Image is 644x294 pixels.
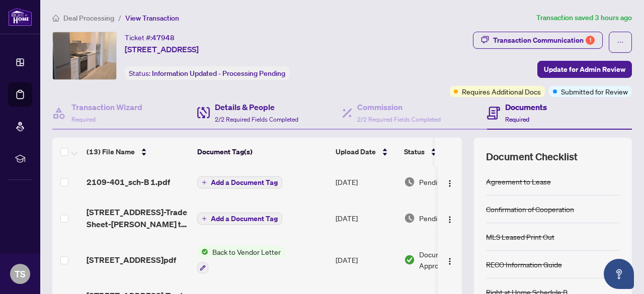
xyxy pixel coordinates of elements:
[419,176,469,187] span: Pending Review
[332,198,400,238] td: [DATE]
[197,176,282,189] button: Add a Document Tag
[202,180,207,185] span: plus
[215,116,298,123] span: 2/2 Required Fields Completed
[125,32,175,43] div: Ticket #:
[193,138,332,166] th: Document Tag(s)
[442,252,458,268] button: Logo
[505,101,547,113] h4: Documents
[493,32,595,48] div: Transaction Communication
[419,249,481,271] span: Document Approved
[71,116,96,123] span: Required
[617,39,624,46] span: ellipsis
[357,101,441,113] h4: Commission
[544,61,625,77] span: Update for Admin Review
[357,116,441,123] span: 2/2 Required Fields Completed
[486,150,578,164] span: Document Checklist
[404,146,425,157] span: Status
[536,12,632,24] article: Transaction saved 3 hours ago
[561,86,628,97] span: Submitted for Review
[125,66,289,80] div: Status:
[215,101,298,113] h4: Details & People
[63,14,114,23] span: Deal Processing
[53,32,116,79] img: IMG-W12249020_1.jpg
[404,176,415,187] img: Document Status
[586,36,595,45] div: 1
[152,69,285,78] span: Information Updated - Processing Pending
[332,166,400,198] td: [DATE]
[332,138,400,166] th: Upload Date
[125,43,199,55] span: [STREET_ADDRESS]
[197,212,282,225] button: Add a Document Tag
[473,32,603,49] button: Transaction Communication1
[87,146,135,157] span: (13) File Name
[604,259,634,289] button: Open asap
[446,179,454,187] img: Logo
[87,254,176,266] span: [STREET_ADDRESS]pdf
[197,246,208,257] img: Status Icon
[52,15,59,22] span: home
[442,174,458,190] button: Logo
[332,238,400,281] td: [DATE]
[83,138,193,166] th: (13) File Name
[211,179,278,186] span: Add a Document Tag
[208,246,285,257] span: Back to Vendor Letter
[87,206,189,230] span: [STREET_ADDRESS]-Trade Sheet-[PERSON_NAME] to Review.pdf
[486,231,554,242] div: MLS Leased Print Out
[125,14,179,23] span: View Transaction
[537,61,632,78] button: Update for Admin Review
[118,12,121,24] li: /
[71,101,142,113] h4: Transaction Wizard
[462,86,541,97] span: Requires Additional Docs
[446,257,454,265] img: Logo
[404,213,415,224] img: Document Status
[486,204,574,215] div: Confirmation of Cooperation
[211,215,278,222] span: Add a Document Tag
[87,176,170,188] span: 2109-401_sch-B 1.pdf
[152,33,175,42] span: 47948
[400,138,486,166] th: Status
[442,210,458,226] button: Logo
[197,176,282,188] button: Add a Document Tag
[404,254,415,265] img: Document Status
[8,8,32,26] img: logo
[486,259,562,270] div: RECO Information Guide
[446,216,454,224] img: Logo
[505,116,529,123] span: Required
[197,213,282,225] button: Add a Document Tag
[419,213,469,224] span: Pending Review
[202,216,207,221] span: plus
[15,267,26,281] span: TS
[486,176,551,187] div: Agreement to Lease
[197,246,285,273] button: Status IconBack to Vendor Letter
[336,146,376,157] span: Upload Date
